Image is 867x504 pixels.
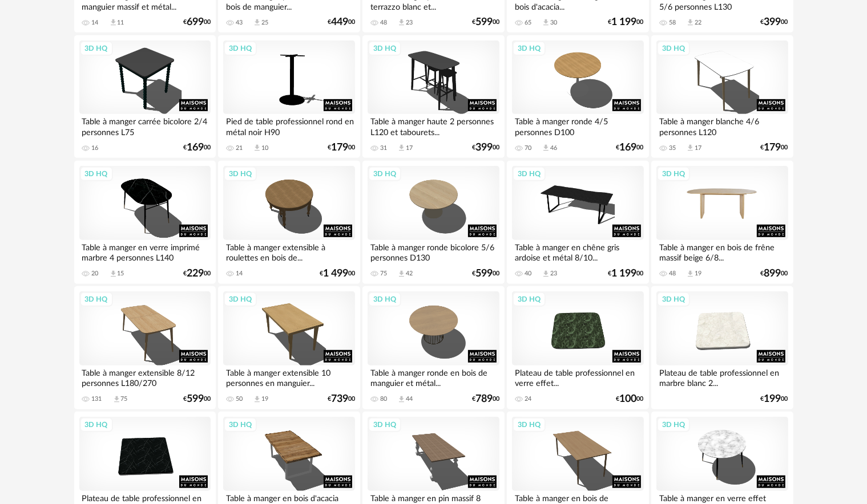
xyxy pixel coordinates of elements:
[224,41,257,56] div: 3D HQ
[368,240,499,263] div: Table à manger ronde bicolore 5/6 personnes D130
[397,395,406,404] span: Download icon
[656,365,788,388] div: Plateau de table professionnel en marbre blanc 2...
[513,292,546,307] div: 3D HQ
[616,395,644,403] div: € 00
[651,35,793,158] a: 3D HQ Table à manger blanche 4/6 personnes L120 35 Download icon 17 €17900
[525,144,531,152] div: 70
[79,240,211,263] div: Table à manger en verre imprimé marbre 4 personnes L140
[656,240,788,263] div: Table à manger en bois de frêne massif beige 6/8...
[92,270,99,278] div: 20
[475,18,493,26] span: 599
[80,292,113,307] div: 3D HQ
[513,41,546,56] div: 3D HQ
[475,144,493,152] span: 399
[183,270,211,278] div: € 00
[472,144,499,152] div: € 00
[92,19,99,27] div: 14
[761,18,788,26] div: € 00
[406,395,413,403] div: 44
[686,18,695,27] span: Download icon
[512,365,643,388] div: Plateau de table professionnel en verre effet...
[472,18,499,26] div: € 00
[406,19,413,27] div: 23
[612,18,637,26] span: 1 199
[109,270,118,278] span: Download icon
[80,417,113,432] div: 3D HQ
[112,395,121,404] span: Download icon
[406,144,413,152] div: 17
[380,144,387,152] div: 31
[92,395,102,403] div: 131
[368,114,499,137] div: Table à manger haute 2 personnes L120 et tabourets...
[550,19,557,27] div: 30
[74,35,216,158] a: 3D HQ Table à manger carrée bicolore 2/4 personnes L75 16 €16900
[695,144,701,152] div: 17
[368,365,499,388] div: Table à manger ronde en bois de manguier et métal...
[608,270,644,278] div: € 00
[368,292,401,307] div: 3D HQ
[406,270,413,278] div: 42
[236,395,243,403] div: 50
[183,144,211,152] div: € 00
[187,144,204,152] span: 169
[657,417,690,432] div: 3D HQ
[507,286,648,409] a: 3D HQ Plateau de table professionnel en verre effet... 24 €10000
[608,18,644,26] div: € 00
[362,286,504,409] a: 3D HQ Table à manger ronde en bois de manguier et métal... 80 Download icon 44 €78900
[397,270,406,278] span: Download icon
[331,395,348,403] span: 739
[187,270,204,278] span: 229
[686,144,695,152] span: Download icon
[362,161,504,284] a: 3D HQ Table à manger ronde bicolore 5/6 personnes D130 75 Download icon 42 €59900
[331,144,348,152] span: 179
[79,114,211,137] div: Table à manger carrée bicolore 2/4 personnes L75
[695,19,701,27] div: 22
[261,144,268,152] div: 10
[764,18,781,26] span: 399
[362,35,504,158] a: 3D HQ Table à manger haute 2 personnes L120 et tabourets... 31 Download icon 17 €39900
[224,166,257,181] div: 3D HQ
[472,395,499,403] div: € 00
[187,18,204,26] span: 699
[118,270,124,278] div: 15
[525,270,531,278] div: 40
[669,270,676,278] div: 48
[224,417,257,432] div: 3D HQ
[236,19,243,27] div: 43
[368,417,401,432] div: 3D HQ
[183,18,211,26] div: € 00
[542,18,550,27] span: Download icon
[512,240,643,263] div: Table à manger en chêne gris ardoise et métal 8/10...
[657,41,690,56] div: 3D HQ
[331,18,348,26] span: 449
[328,18,355,26] div: € 00
[513,417,546,432] div: 3D HQ
[620,144,637,152] span: 169
[695,270,701,278] div: 19
[542,270,550,278] span: Download icon
[475,395,493,403] span: 789
[261,19,268,27] div: 25
[550,144,557,152] div: 46
[651,286,793,409] a: 3D HQ Plateau de table professionnel en marbre blanc 2... €19900
[328,395,355,403] div: € 00
[218,35,360,158] a: 3D HQ Pied de table professionnel rond en métal noir H90 21 Download icon 10 €17900
[669,19,676,27] div: 58
[223,114,354,137] div: Pied de table professionnel rond en métal noir H90
[224,292,257,307] div: 3D HQ
[525,395,531,403] div: 24
[612,270,637,278] span: 1 199
[368,166,401,181] div: 3D HQ
[261,395,268,403] div: 19
[92,144,99,152] div: 16
[616,144,644,152] div: € 00
[550,270,557,278] div: 23
[80,41,113,56] div: 3D HQ
[328,144,355,152] div: € 00
[236,144,243,152] div: 21
[657,166,690,181] div: 3D HQ
[764,270,781,278] span: 899
[253,395,261,404] span: Download icon
[218,286,360,409] a: 3D HQ Table à manger extensible 10 personnes en manguier... 50 Download icon 19 €73900
[253,144,261,152] span: Download icon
